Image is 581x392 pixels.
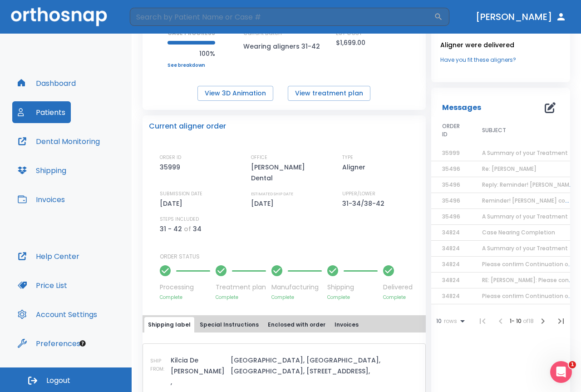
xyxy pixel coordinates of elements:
button: Invoices [12,189,70,210]
span: Re: [PERSON_NAME] [482,165,537,173]
span: A Summary of your Treatment [482,213,568,220]
span: 1 [569,361,576,368]
p: ORDER ID [160,154,181,162]
span: A Summary of your Treatment [482,244,568,252]
span: SUBJECT [482,126,506,134]
button: Price List [12,274,73,296]
span: 35496 [442,197,460,204]
button: Dashboard [12,72,81,94]
p: SUBMISSION DATE [160,190,202,198]
p: Complete [271,294,322,301]
p: [DATE] [160,198,186,209]
span: 34824 [442,292,460,300]
span: rows [442,318,457,324]
span: 35496 [442,213,460,220]
button: Shipping label [144,317,194,332]
p: OFFICE [251,154,267,162]
button: Dental Monitoring [12,130,105,152]
p: 34 [193,223,202,234]
button: Invoices [331,317,362,332]
button: Account Settings [12,303,103,325]
p: Processing [160,283,210,292]
button: View treatment plan [288,86,370,101]
img: Orthosnap [11,7,107,26]
button: View 3D Animation [197,86,273,101]
p: Complete [216,294,266,301]
p: of [184,223,191,234]
p: [GEOGRAPHIC_DATA], [GEOGRAPHIC_DATA], [GEOGRAPHIC_DATA], [STREET_ADDRESS], [231,355,418,377]
span: 34824 [442,276,460,284]
a: See breakdown [167,63,215,68]
p: 31 - 42 [160,223,182,234]
button: [PERSON_NAME] [472,9,570,25]
p: Messages [442,102,481,113]
span: 34824 [442,244,460,252]
p: Complete [160,294,210,301]
span: of 18 [523,317,534,325]
div: Tooltip anchor [79,339,87,347]
p: Aligner [342,162,369,173]
span: 35999 [442,149,460,157]
p: Delivered [383,283,413,292]
button: Enclosed with order [264,317,329,332]
button: Special Instructions [196,317,262,332]
span: 10 [436,318,442,324]
p: $1,699.00 [336,37,365,48]
span: 35496 [442,181,460,189]
iframe: Intercom live chat [550,361,572,383]
p: STEPS INCLUDED [160,215,199,223]
span: ORDER ID [442,122,460,139]
p: [DATE] [251,198,277,209]
input: Search by Patient Name or Case # [130,8,434,26]
p: 31-34/38-42 [342,198,388,209]
div: tabs [144,317,424,332]
p: SHIP FROM: [150,357,167,373]
p: Kilcia De [PERSON_NAME] , [171,355,226,387]
button: Shipping [12,159,72,181]
p: ESTIMATED SHIP DATE [251,190,293,198]
a: Have you fit these aligners? [440,56,561,64]
span: 34824 [442,228,460,236]
button: Preferences [12,332,86,354]
p: Current aligner order [149,121,226,132]
p: Wearing aligners 31-42 [243,41,325,52]
p: Manufacturing [271,283,322,292]
p: Complete [383,294,413,301]
p: Complete [327,294,378,301]
span: 34824 [442,260,460,268]
p: Aligner were delivered [440,40,561,50]
p: Shipping [327,283,378,292]
span: Logout [46,376,70,386]
span: 1 - 10 [510,317,523,325]
p: ORDER STATUS [160,253,419,261]
span: 35496 [442,165,460,173]
p: Treatment plan [216,283,266,292]
p: [PERSON_NAME] Dental [251,162,328,184]
span: A Summary of your Treatment [482,149,568,157]
p: 35999 [160,162,183,173]
p: 100% [167,48,215,59]
p: TYPE [342,154,353,162]
button: Help Center [12,245,85,267]
span: Case Nearing Completion [482,228,555,236]
button: Patients [12,101,71,123]
p: UPPER/LOWER [342,190,375,198]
